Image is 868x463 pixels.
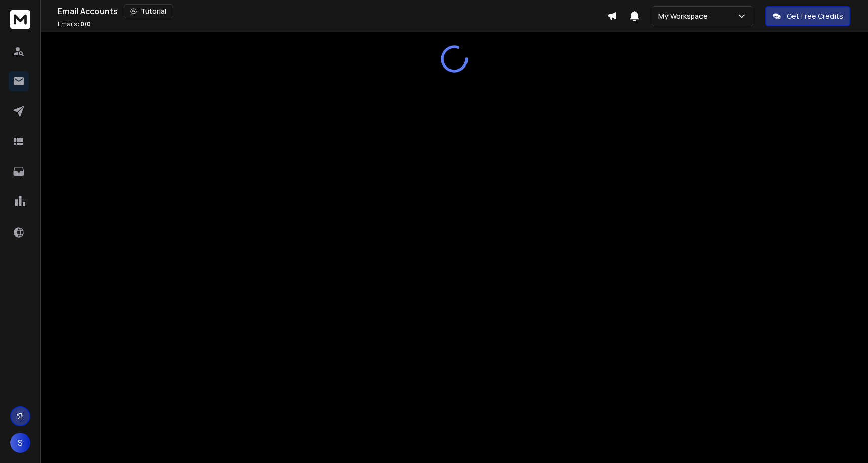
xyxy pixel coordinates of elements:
div: Email Accounts [58,4,607,18]
button: Get Free Credits [765,6,850,26]
button: Tutorial [124,4,173,18]
p: Emails : [58,20,91,28]
button: S [10,433,30,453]
span: 0 / 0 [80,20,91,28]
p: My Workspace [658,11,712,21]
p: Get Free Credits [787,11,843,21]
